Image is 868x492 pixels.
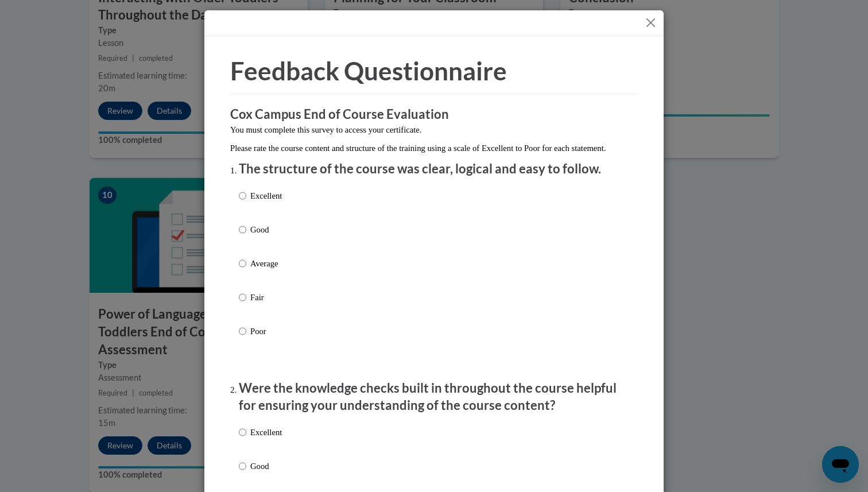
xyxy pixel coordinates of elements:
[250,189,282,202] p: Excellent
[250,223,282,236] p: Good
[230,56,507,86] span: Feedback Questionnaire
[230,106,638,123] h3: Cox Campus End of Course Evaluation
[239,257,246,270] input: Average
[239,223,246,236] input: Good
[239,379,629,415] p: Were the knowledge checks built in throughout the course helpful for ensuring your understanding ...
[250,325,282,338] p: Poor
[239,325,246,338] input: Poor
[239,291,246,304] input: Fair
[250,460,282,472] p: Good
[239,160,629,178] p: The structure of the course was clear, logical and easy to follow.
[250,257,282,270] p: Average
[250,426,282,439] p: Excellent
[230,142,638,154] p: Please rate the course content and structure of the training using a scale of Excellent to Poor f...
[239,460,246,472] input: Good
[239,426,246,439] input: Excellent
[230,123,638,136] p: You must complete this survey to access your certificate.
[239,189,246,202] input: Excellent
[250,291,282,304] p: Fair
[644,16,658,30] button: Close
